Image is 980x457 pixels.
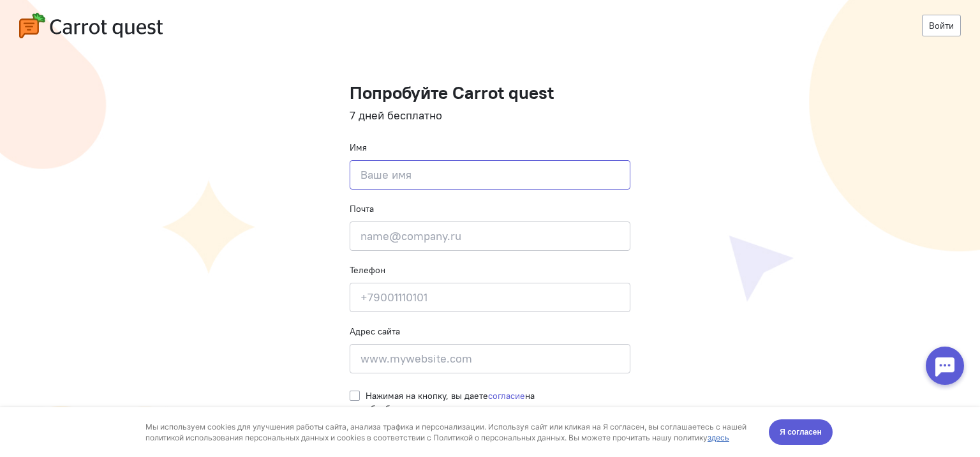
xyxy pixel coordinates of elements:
a: Войти [922,15,961,36]
input: www.mywebsite.com [350,344,630,373]
input: Ваше имя [350,160,630,190]
h1: Попробуйте Carrot quest [350,83,630,103]
span: Я согласен [780,19,822,31]
label: Телефон [350,264,385,276]
label: Почта [350,202,374,215]
div: Мы используем cookies для улучшения работы сайта, анализа трафика и персонализации. Используя сай... [145,14,754,36]
img: carrot-quest-logo.svg [19,13,163,38]
a: здесь [708,26,729,35]
a: согласие [488,390,525,401]
label: Адрес сайта [350,325,400,338]
input: name@company.ru [350,221,630,251]
a: персональных данных [408,403,501,414]
label: Имя [350,141,367,154]
button: Я согласен [769,12,833,38]
h4: 7 дней бесплатно [350,109,630,122]
span: Нажимая на кнопку, вы даете на обработку [366,390,535,414]
input: +79001110101 [350,283,630,312]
